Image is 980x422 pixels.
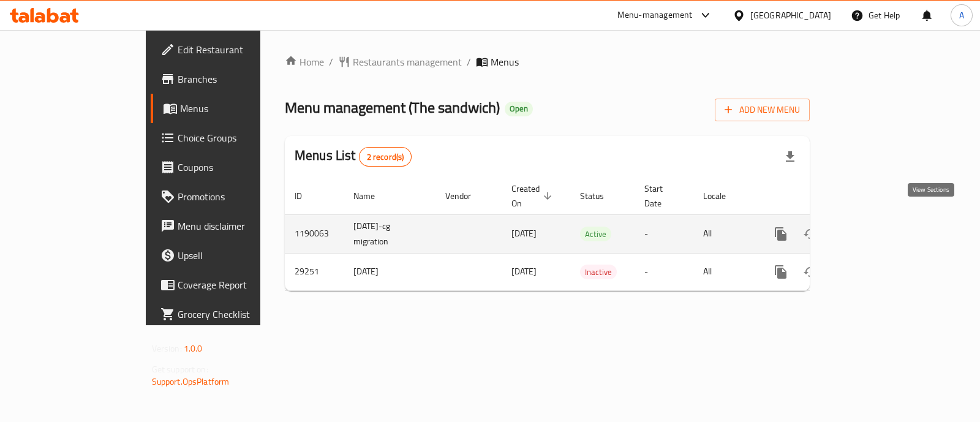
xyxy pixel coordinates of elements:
div: Open [505,102,533,116]
span: Menu disclaimer [178,219,300,233]
h2: Menus List [295,146,412,167]
span: Menus [491,55,519,69]
span: 1.0.0 [184,341,203,356]
a: Choice Groups [151,123,309,153]
span: 2 record(s) [360,151,412,163]
td: [DATE] [344,253,435,290]
button: more [766,219,796,249]
span: Choice Groups [178,130,300,145]
span: Menu management ( The sandwich ) [285,94,500,121]
div: Export file [775,142,805,171]
span: [DATE] [511,225,537,241]
a: Menus [151,94,309,123]
li: / [329,55,333,69]
a: Menu disclaimer [151,211,309,241]
span: Upsell [178,248,300,263]
div: Inactive [580,265,617,279]
th: Actions [756,178,894,215]
div: Total records count [359,147,412,167]
span: Coupons [178,160,300,175]
span: Coverage Report [178,277,300,292]
span: Restaurants management [353,55,462,69]
td: 1190063 [285,214,344,253]
span: Name [353,189,391,203]
td: - [635,253,693,290]
table: enhanced table [285,178,894,291]
a: Support.OpsPlatform [152,374,230,390]
span: Get support on: [152,361,208,377]
span: Status [580,189,620,203]
a: Upsell [151,241,309,270]
button: Change Status [796,219,825,249]
button: Change Status [796,257,825,287]
button: Add New Menu [715,99,810,121]
td: All [693,214,756,253]
td: 29251 [285,253,344,290]
a: Coverage Report [151,270,309,300]
span: Open [505,104,533,114]
span: Vendor [445,189,487,203]
span: Inactive [580,265,617,279]
span: Edit Restaurant [178,42,300,57]
span: Version: [152,341,182,356]
span: Start Date [644,181,679,211]
span: Active [580,227,611,241]
button: more [766,257,796,287]
span: Branches [178,72,300,86]
a: Promotions [151,182,309,211]
span: Grocery Checklist [178,307,300,322]
span: A [959,9,964,22]
span: ID [295,189,318,203]
span: Created On [511,181,556,211]
span: Menus [180,101,300,116]
nav: breadcrumb [285,55,810,69]
td: [DATE]-cg migration [344,214,435,253]
div: [GEOGRAPHIC_DATA] [750,9,831,22]
span: Locale [703,189,742,203]
a: Grocery Checklist [151,300,309,329]
span: Add New Menu [725,102,800,118]
td: - [635,214,693,253]
a: Branches [151,64,309,94]
span: [DATE] [511,263,537,279]
a: Edit Restaurant [151,35,309,64]
span: Promotions [178,189,300,204]
a: Restaurants management [338,55,462,69]
div: Menu-management [617,8,693,23]
a: Coupons [151,153,309,182]
td: All [693,253,756,290]
li: / [467,55,471,69]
